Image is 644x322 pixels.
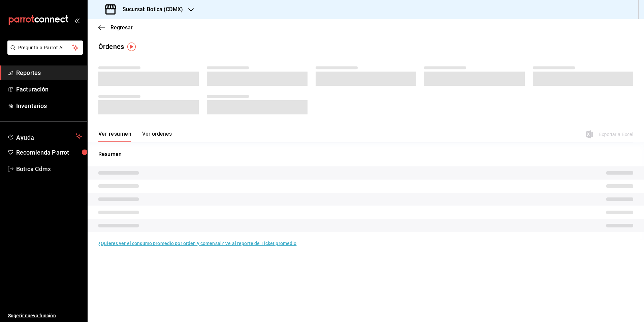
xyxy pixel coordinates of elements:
[110,24,133,31] span: Regresar
[7,41,83,55] button: Pregunta a Parrot AI
[16,102,47,109] font: Inventarios
[8,313,56,318] font: Sugerir nueva función
[16,149,69,156] font: Recomienda Parrot
[16,165,51,172] font: Botica Cdmx
[16,132,73,140] span: Ayuda
[98,241,296,246] a: ¿Quieres ver el consumo promedio por orden y comensal? Ve al reporte de Ticket promedio
[5,49,83,56] a: Pregunta a Parrot AI
[74,18,79,23] button: open_drawer_menu
[117,5,183,14] h3: Sucursal: Botica (CDMX)
[98,24,133,31] button: Regresar
[16,86,49,93] font: Facturación
[142,131,172,142] button: Ver órdenes
[98,42,124,52] div: Órdenes
[18,44,72,51] span: Pregunta a Parrot AI
[127,43,136,51] img: Marcador de información sobre herramientas
[98,131,172,142] div: Pestañas de navegación
[98,131,131,137] font: Ver resumen
[98,150,633,158] p: Resumen
[16,69,41,76] font: Reportes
